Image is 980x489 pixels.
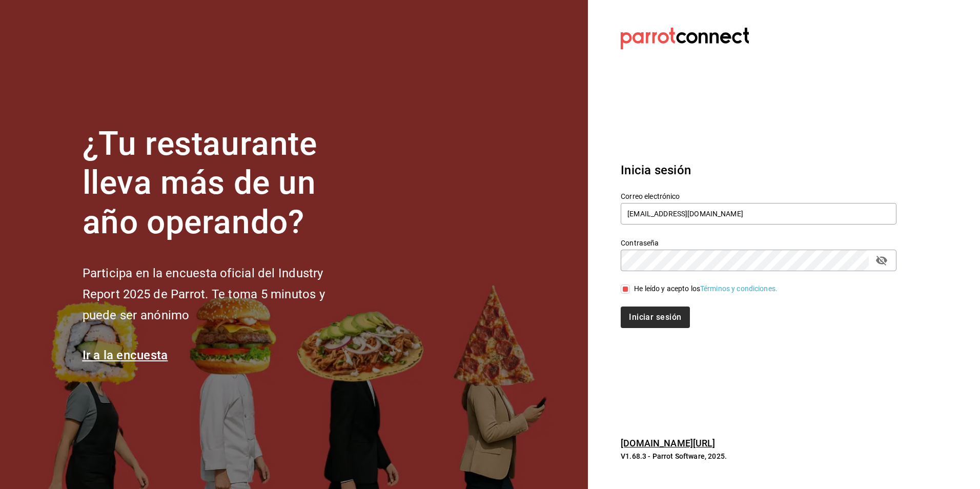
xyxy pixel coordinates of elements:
button: passwordField [873,252,890,269]
label: Contraseña [621,239,896,246]
h2: Participa en la encuesta oficial del Industry Report 2025 de Parrot. Te toma 5 minutos y puede se... [83,263,359,325]
label: Correo electrónico [621,192,896,199]
a: Ir a la encuesta [83,348,168,362]
button: Iniciar sesión [621,307,689,328]
h3: Inicia sesión [621,161,896,179]
p: V1.68.3 - Parrot Software, 2025. [621,451,896,461]
h1: ¿Tu restaurante lleva más de un año operando? [83,125,359,242]
div: He leído y acepto los [634,283,778,294]
input: Ingresa tu correo electrónico [621,203,896,225]
a: [DOMAIN_NAME][URL] [621,438,715,449]
a: Términos y condiciones. [700,284,778,293]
